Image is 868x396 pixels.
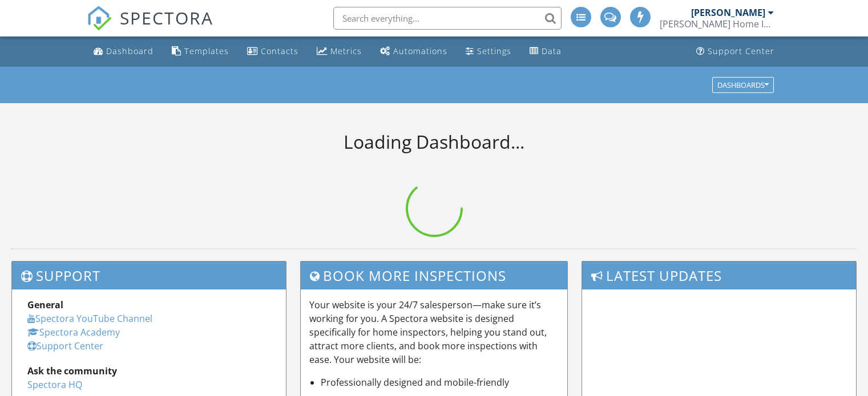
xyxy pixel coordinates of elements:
div: Templates [184,46,229,56]
a: Metrics [312,41,366,62]
div: Data [542,46,562,56]
h3: Latest Updates [582,262,856,289]
div: Contacts [261,46,298,56]
h3: Support [12,262,286,289]
div: Wiemann Home Inspection [660,18,774,30]
a: Templates [167,41,233,62]
div: Ask the community [27,364,271,378]
div: Metrics [330,46,362,56]
a: Spectora YouTube Channel [27,312,152,325]
div: Support Center [708,46,774,56]
a: Contacts [243,41,303,62]
div: Settings [477,46,511,56]
a: Support Center [27,340,103,352]
div: [PERSON_NAME] [691,7,765,18]
strong: General [27,299,63,311]
a: SPECTORA [87,15,213,39]
div: Dashboard [106,46,154,56]
input: Search everything... [333,7,562,30]
img: The Best Home Inspection Software - Spectora [87,6,112,31]
h3: Book More Inspections [301,262,568,289]
a: Support Center [692,41,779,62]
a: Data [525,41,566,62]
button: Dashboards [712,77,774,93]
span: SPECTORA [120,6,213,30]
a: Spectora Academy [27,326,120,338]
a: Settings [461,41,516,62]
li: Professionally designed and mobile-friendly [321,375,559,389]
div: Automations [393,46,447,56]
p: Your website is your 24/7 salesperson—make sure it’s working for you. A Spectora website is desig... [309,298,559,366]
a: Spectora HQ [27,378,82,391]
a: Automations (Advanced) [376,41,452,62]
a: Dashboard [89,41,158,62]
div: Dashboards [717,81,769,89]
